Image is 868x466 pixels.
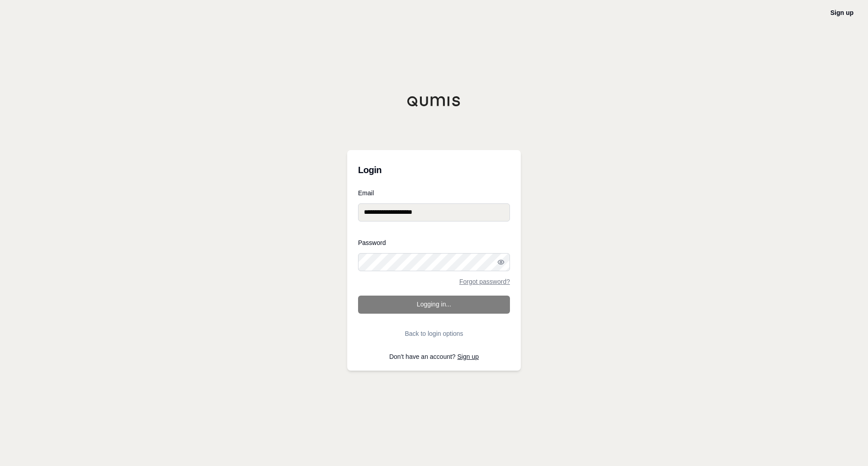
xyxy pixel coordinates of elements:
[358,353,510,360] p: Don't have an account?
[358,190,510,196] label: Email
[459,278,510,285] a: Forgot password?
[358,240,510,246] label: Password
[458,353,479,360] a: Sign up
[830,9,854,16] a: Sign up
[407,96,461,107] img: Qumis
[358,161,510,179] h3: Login
[358,325,510,343] button: Back to login options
